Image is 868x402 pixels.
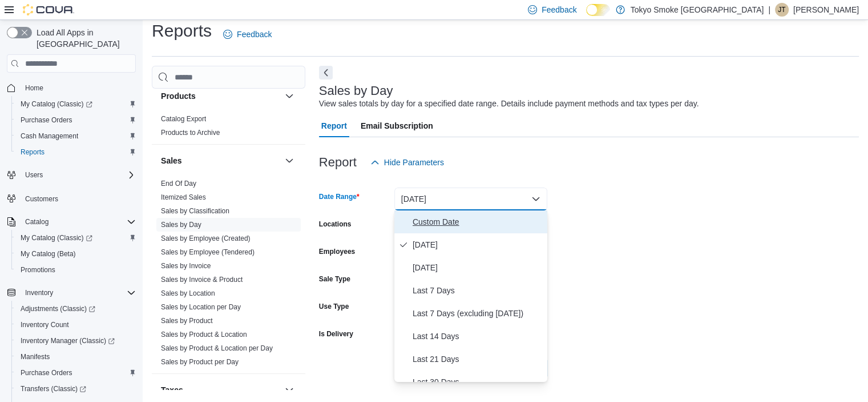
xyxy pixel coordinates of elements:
[16,129,83,143] a: Cash Management
[16,334,119,348] a: Inventory Manager (Classic)
[11,96,140,112] a: My Catalog (Classic)
[16,334,136,348] span: Inventory Manager (Classic)
[11,349,140,365] button: Manifests
[282,154,296,168] button: Sales
[161,220,201,229] span: Sales by Day
[413,307,543,320] span: Last 7 Days (excluding [DATE])
[586,16,587,17] span: Dark Mode
[21,132,78,141] span: Cash Management
[21,191,136,205] span: Customers
[21,215,136,229] span: Catalog
[319,192,360,201] label: Date Range
[319,156,357,169] h3: Report
[21,81,136,95] span: Home
[161,114,206,124] span: Catalog Export
[16,382,136,396] span: Transfers (Classic)
[413,329,543,343] span: Last 14 Days
[16,97,97,111] a: My Catalog (Classic)
[161,330,247,339] span: Sales by Product & Location
[16,231,136,245] span: My Catalog (Classic)
[161,234,251,242] a: Sales by Employee (Created)
[16,113,77,127] a: Purchase Orders
[16,382,91,396] a: Transfers (Classic)
[361,114,433,137] span: Email Subscription
[25,217,49,226] span: Catalog
[21,336,115,345] span: Inventory Manager (Classic)
[319,220,352,229] label: Locations
[16,366,77,380] a: Purchase Orders
[161,90,196,102] h3: Products
[161,276,243,284] a: Sales by Invoice & Product
[161,275,243,284] span: Sales by Invoice & Product
[11,317,140,333] button: Inventory Count
[21,320,69,329] span: Inventory Count
[319,274,350,284] label: Sale Type
[11,246,140,262] button: My Catalog (Beta)
[161,262,211,270] a: Sales by Invoice
[161,248,255,256] a: Sales by Employee (Tendered)
[21,352,50,361] span: Manifests
[21,192,63,206] a: Customers
[778,3,785,17] span: JT
[161,193,206,201] a: Itemized Sales
[631,3,764,17] p: Tokyo Smoke [GEOGRAPHIC_DATA]
[21,168,47,182] button: Users
[161,180,196,188] a: End Of Day
[394,188,547,210] button: [DATE]
[793,3,859,17] p: [PERSON_NAME]
[16,318,136,332] span: Inventory Count
[2,214,140,230] button: Catalog
[21,215,53,229] button: Catalog
[319,329,353,339] label: Is Delivery
[161,316,213,325] span: Sales by Product
[394,210,547,382] div: Select listbox
[161,234,251,243] span: Sales by Employee (Created)
[161,384,280,396] button: Taxes
[321,114,347,137] span: Report
[11,301,140,317] a: Adjustments (Classic)
[161,357,239,367] span: Sales by Product per Day
[11,262,140,278] button: Promotions
[161,155,182,166] h3: Sales
[2,167,140,183] button: Users
[25,170,43,180] span: Users
[161,384,183,396] h3: Taxes
[11,128,140,144] button: Cash Management
[161,289,215,298] span: Sales by Location
[25,194,58,204] span: Customers
[152,19,212,42] h1: Reports
[21,265,55,274] span: Promotions
[319,98,699,110] div: View sales totals by day for a specified date range. Details include payment methods and tax type...
[21,168,136,182] span: Users
[152,177,305,373] div: Sales
[413,284,543,297] span: Last 7 Days
[775,3,789,17] div: Julie Thorkelson
[161,331,247,339] a: Sales by Product & Location
[413,261,543,274] span: [DATE]
[21,368,72,377] span: Purchase Orders
[25,288,53,297] span: Inventory
[384,157,444,168] span: Hide Parameters
[21,286,58,300] button: Inventory
[32,27,136,50] span: Load All Apps in [GEOGRAPHIC_DATA]
[16,145,136,159] span: Reports
[161,248,255,257] span: Sales by Employee (Tendered)
[542,4,576,15] span: Feedback
[161,115,206,123] a: Catalog Export
[152,112,305,144] div: Products
[11,144,140,160] button: Reports
[16,145,49,159] a: Reports
[413,238,543,252] span: [DATE]
[11,333,140,349] a: Inventory Manager (Classic)
[16,302,136,316] span: Adjustments (Classic)
[161,358,239,366] a: Sales by Product per Day
[21,99,92,109] span: My Catalog (Classic)
[319,66,333,79] button: Next
[11,230,140,246] a: My Catalog (Classic)
[319,247,355,256] label: Employees
[161,303,241,311] a: Sales by Location per Day
[237,29,272,40] span: Feedback
[16,247,136,261] span: My Catalog (Beta)
[11,112,140,128] button: Purchase Orders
